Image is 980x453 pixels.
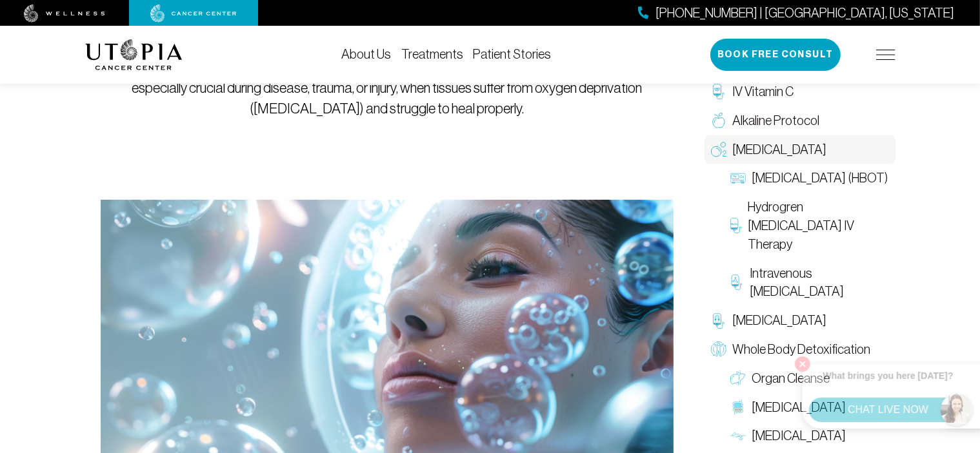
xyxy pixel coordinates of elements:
[724,164,895,193] a: [MEDICAL_DATA] (HBOT)
[748,198,889,253] span: Hydrogren [MEDICAL_DATA] IV Therapy
[710,39,841,71] button: Book Free Consult
[876,50,895,60] img: icon-hamburger
[638,4,954,23] a: [PHONE_NUMBER] | [GEOGRAPHIC_DATA], [US_STATE]
[733,340,871,359] span: Whole Body Detoxification
[730,275,744,290] img: Intravenous Ozone Therapy
[724,259,895,307] a: Intravenous [MEDICAL_DATA]
[733,111,820,130] span: Alkaline Protocol
[711,84,726,99] img: IV Vitamin C
[150,5,237,23] img: cancer center
[655,4,954,23] span: [PHONE_NUMBER] | [GEOGRAPHIC_DATA], [US_STATE]
[711,313,726,329] img: Chelation Therapy
[750,264,888,302] span: Intravenous [MEDICAL_DATA]
[724,393,895,422] a: [MEDICAL_DATA]
[474,47,552,61] a: Patient Stories
[724,193,895,258] a: Hydrogren [MEDICAL_DATA] IV Therapy
[730,429,746,444] img: Lymphatic Massage
[730,371,746,386] img: Organ Cleanse
[724,421,895,450] a: [MEDICAL_DATA]
[711,342,726,357] img: Whole Body Detoxification
[705,106,895,135] a: Alkaline Protocol
[733,82,794,101] span: IV Vitamin C
[705,306,895,335] a: [MEDICAL_DATA]
[130,57,644,119] p: Every cell in the human body requires oxygen to survive, function, and regenerate. Oxygen is espe...
[730,218,741,233] img: Hydrogren Peroxide IV Therapy
[752,369,830,388] span: Organ Cleanse
[711,113,726,128] img: Alkaline Protocol
[730,171,746,186] img: Hyperbaric Oxygen Therapy (HBOT)
[711,142,726,157] img: Oxygen Therapy
[752,169,888,188] span: [MEDICAL_DATA] (HBOT)
[341,47,391,61] a: About Us
[401,47,463,61] a: Treatments
[705,335,895,364] a: Whole Body Detoxification
[705,77,895,106] a: IV Vitamin C
[733,140,827,159] span: [MEDICAL_DATA]
[752,398,846,417] span: [MEDICAL_DATA]
[733,311,827,330] span: [MEDICAL_DATA]
[24,5,105,23] img: wellness
[730,400,746,415] img: Colon Therapy
[724,364,895,393] a: Organ Cleanse
[705,135,895,164] a: [MEDICAL_DATA]
[85,39,183,70] img: logo
[752,427,846,445] span: [MEDICAL_DATA]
